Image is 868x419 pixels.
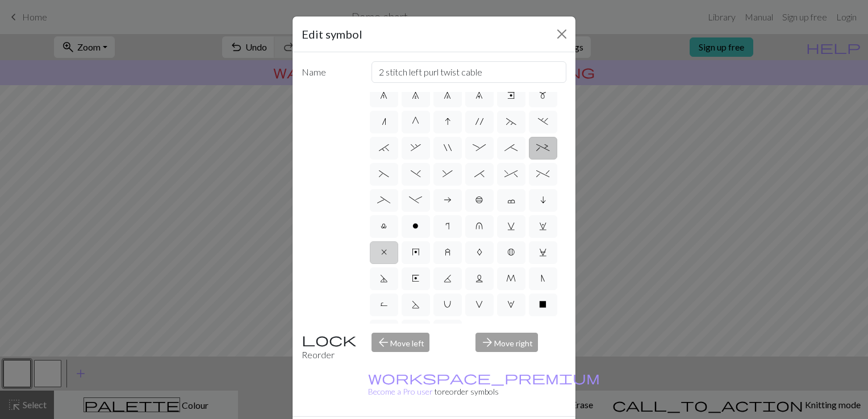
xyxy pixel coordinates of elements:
span: U [444,300,451,309]
span: l [381,221,387,231]
span: . [538,117,548,126]
span: : [473,143,486,152]
span: n [382,117,386,126]
span: _ [377,195,390,204]
span: ^ [504,169,518,178]
span: 7 [412,91,419,100]
span: ' [475,117,483,126]
button: Close [553,25,571,43]
span: L [475,274,483,283]
span: , [411,143,421,152]
span: B [507,248,515,257]
span: x [381,248,387,257]
span: ~ [506,117,516,126]
span: z [445,248,450,257]
span: ` [379,143,389,152]
span: i [540,195,546,204]
span: ; [504,143,518,152]
span: & [443,169,453,178]
span: b [475,195,483,204]
span: a [444,195,452,204]
span: A [477,248,482,257]
span: C [539,248,547,257]
span: c [507,195,515,204]
span: " [444,143,452,152]
span: K [444,274,452,283]
a: Become a Pro user [368,373,600,396]
span: R [380,300,388,309]
span: 8 [444,91,451,100]
span: I [445,117,450,126]
span: E [412,274,419,283]
span: y [412,248,420,257]
span: + [536,143,549,152]
span: m [539,91,546,100]
h5: Edit symbol [302,26,362,43]
span: v [507,221,515,231]
span: S [412,300,420,309]
span: V [475,300,483,309]
span: r [445,221,449,231]
span: e [507,91,515,100]
span: D [380,274,388,283]
span: 6 [380,91,387,100]
span: % [536,169,549,178]
span: u [475,221,483,231]
span: X [539,300,546,309]
span: M [506,274,516,283]
span: G [412,117,419,126]
span: o [412,221,419,231]
span: 9 [475,91,483,100]
span: workspace_premium [368,370,600,386]
label: Name [295,61,365,83]
div: Reorder [295,333,365,362]
small: to reorder symbols [368,373,600,396]
span: N [541,274,545,283]
span: ( [379,169,389,178]
span: W [507,300,515,309]
span: ) [411,169,421,178]
span: - [409,195,422,204]
span: w [539,221,547,231]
